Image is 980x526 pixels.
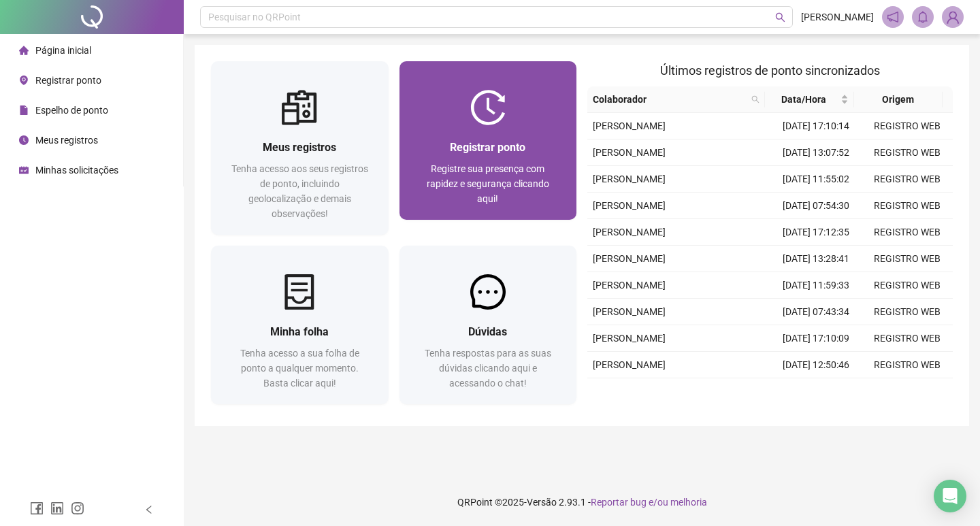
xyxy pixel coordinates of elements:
span: search [749,89,762,110]
span: Minhas solicitações [35,165,118,176]
span: Meus registros [35,135,98,146]
td: REGISTRO WEB [862,272,953,299]
a: DúvidasTenha respostas para as suas dúvidas clicando aqui e acessando o chat! [399,246,577,404]
span: Tenha acesso a sua folha de ponto a qualquer momento. Basta clicar aqui! [240,348,359,389]
td: [DATE] 07:54:30 [770,193,862,219]
span: [PERSON_NAME] [593,227,666,237]
span: Tenha respostas para as suas dúvidas clicando aqui e acessando o chat! [425,348,551,389]
td: [DATE] 07:43:34 [770,299,862,325]
span: Data/Hora [770,92,838,107]
a: Minha folhaTenha acesso a sua folha de ponto a qualquer momento. Basta clicar aqui! [211,246,389,404]
span: home [19,46,29,55]
td: REGISTRO WEB [862,299,953,325]
td: [DATE] 17:10:14 [770,113,862,139]
span: file [19,105,29,115]
span: [PERSON_NAME] [593,253,666,264]
span: facebook [30,502,44,515]
td: REGISTRO WEB [862,113,953,139]
span: [PERSON_NAME] [593,120,666,131]
a: Meus registrosTenha acesso aos seus registros de ponto, incluindo geolocalização e demais observa... [211,61,389,235]
span: environment [19,76,29,85]
span: Versão [527,497,557,508]
span: Dúvidas [468,325,507,338]
span: Registre sua presença com rapidez e segurança clicando aqui! [427,163,549,204]
span: Registrar ponto [450,141,525,154]
span: search [751,95,759,103]
span: [PERSON_NAME] [593,359,666,370]
span: clock-circle [19,135,29,145]
td: REGISTRO WEB [862,325,953,352]
td: [DATE] 17:10:09 [770,325,862,352]
span: [PERSON_NAME] [593,200,666,211]
span: linkedin [50,502,64,515]
td: [DATE] 11:59:33 [770,272,862,299]
span: Colaborador [593,92,746,107]
td: [DATE] 13:07:52 [770,139,862,166]
footer: QRPoint © 2025 - 2.93.1 - [184,478,980,526]
span: Reportar bug e/ou melhoria [591,497,707,508]
th: Data/Hora [765,86,854,113]
td: REGISTRO WEB [862,219,953,246]
span: instagram [71,502,84,515]
td: REGISTRO WEB [862,139,953,166]
td: REGISTRO WEB [862,378,953,405]
span: Registrar ponto [35,75,101,86]
span: [PERSON_NAME] [593,280,666,291]
span: [PERSON_NAME] [801,10,874,24]
div: Open Intercom Messenger [934,480,966,512]
span: [PERSON_NAME] [593,147,666,158]
span: notification [887,11,899,23]
span: [PERSON_NAME] [593,333,666,344]
span: bell [917,11,929,23]
span: Página inicial [35,45,91,56]
td: [DATE] 13:28:41 [770,246,862,272]
td: REGISTRO WEB [862,166,953,193]
img: 84422 [943,7,963,27]
td: [DATE] 12:50:46 [770,352,862,378]
span: Últimos registros de ponto sincronizados [660,63,880,78]
span: [PERSON_NAME] [593,174,666,184]
td: REGISTRO WEB [862,246,953,272]
span: schedule [19,165,29,175]
span: [PERSON_NAME] [593,306,666,317]
a: Registrar pontoRegistre sua presença com rapidez e segurança clicando aqui! [399,61,577,220]
span: Minha folha [270,325,329,338]
td: REGISTRO WEB [862,193,953,219]
td: REGISTRO WEB [862,352,953,378]
span: Tenha acesso aos seus registros de ponto, incluindo geolocalização e demais observações! [231,163,368,219]
td: [DATE] 17:12:35 [770,219,862,246]
td: [DATE] 11:50:07 [770,378,862,405]
td: [DATE] 11:55:02 [770,166,862,193]
span: search [775,12,785,22]
span: Espelho de ponto [35,105,108,116]
span: Meus registros [263,141,336,154]
span: left [144,505,154,514]
th: Origem [854,86,943,113]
